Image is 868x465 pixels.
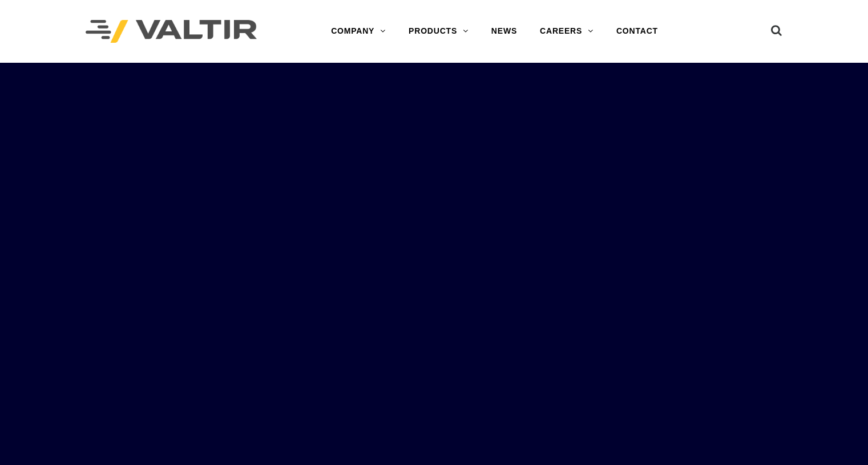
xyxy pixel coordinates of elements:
[605,20,669,43] a: CONTACT
[480,20,528,43] a: NEWS
[320,20,397,43] a: COMPANY
[397,20,480,43] a: PRODUCTS
[528,20,605,43] a: CAREERS
[86,20,257,43] img: Valtir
